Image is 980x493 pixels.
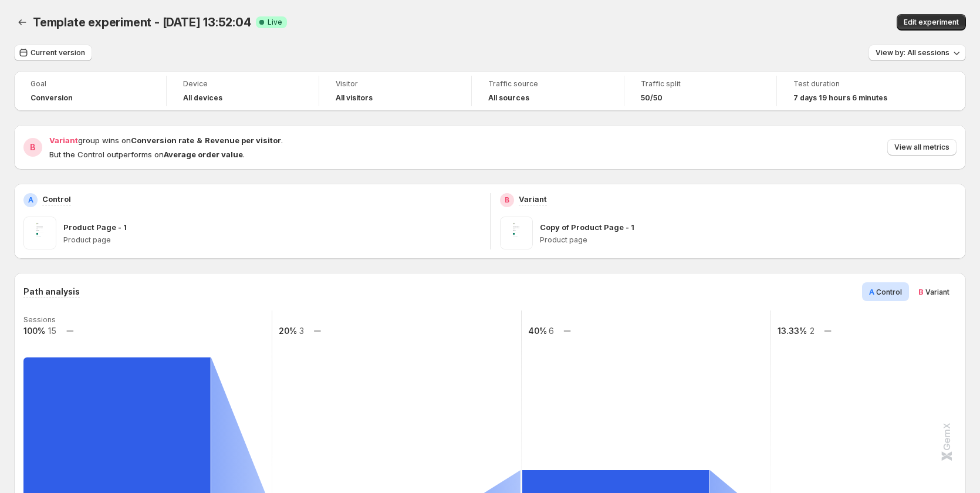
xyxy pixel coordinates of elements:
h3: Path analysis [23,286,80,298]
text: 2 [810,326,815,336]
text: 13.33% [778,326,807,336]
h4: All devices [183,93,222,103]
strong: & [197,136,202,145]
p: Product Page - 1 [63,221,127,233]
img: Product Page - 1 [23,217,56,249]
text: 40% [528,326,547,336]
button: Current version [14,45,92,61]
p: Variant [519,193,547,205]
span: A [869,287,874,296]
span: 50/50 [641,93,663,103]
text: 3 [299,326,304,336]
h4: All sources [488,93,529,103]
a: VisitorAll visitors [336,78,455,104]
button: Edit experiment [897,14,966,31]
h4: All visitors [336,93,373,103]
h2: B [505,195,509,205]
span: Test duration [793,79,913,89]
strong: Revenue per visitor [205,136,281,145]
span: Conversion [31,93,73,103]
span: Visitor [336,79,455,89]
h2: A [28,195,33,205]
p: Copy of Product Page - 1 [540,221,634,233]
span: View all metrics [894,143,949,152]
p: Product page [63,235,481,245]
span: Traffic source [488,79,607,89]
span: Control [876,288,902,296]
text: 100% [23,326,45,336]
text: 20% [279,326,297,336]
span: Goal [31,79,150,89]
span: B [918,287,924,296]
strong: Conversion rate [131,136,194,145]
span: group wins on . [49,136,283,145]
a: Traffic split50/50 [641,78,760,104]
button: Back [14,14,31,31]
span: View by: All sessions [876,48,949,58]
a: DeviceAll devices [183,78,302,104]
a: Traffic sourceAll sources [488,78,607,104]
p: Control [42,193,71,205]
span: Current version [31,48,85,58]
a: GoalConversion [31,78,150,104]
strong: Average order value [164,150,243,159]
button: View all metrics [887,139,957,156]
a: Test duration7 days 19 hours 6 minutes [793,78,913,104]
span: Live [268,18,282,27]
span: But the Control outperforms on . [49,150,245,159]
span: Device [183,79,302,89]
img: Copy of Product Page - 1 [500,217,533,249]
h2: B [30,141,36,153]
text: 15 [48,326,56,336]
span: Template experiment - [DATE] 13:52:04 [33,15,251,29]
span: Edit experiment [904,18,959,27]
p: Product page [540,235,957,245]
button: View by: All sessions [869,45,966,61]
span: Variant [49,136,78,145]
span: Traffic split [641,79,760,89]
span: 7 days 19 hours 6 minutes [793,93,887,103]
text: Sessions [23,315,56,324]
text: 6 [549,326,554,336]
span: Variant [925,288,949,296]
